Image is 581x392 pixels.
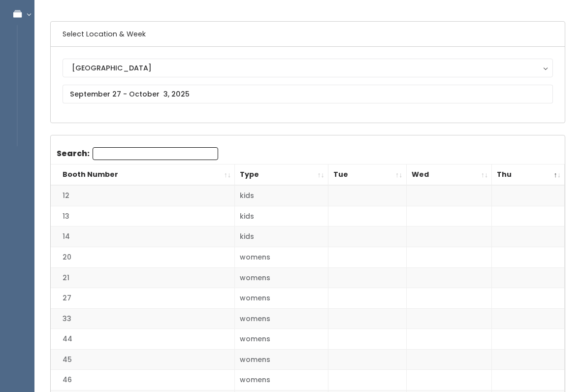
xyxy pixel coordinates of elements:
[63,59,553,77] button: [GEOGRAPHIC_DATA]
[51,185,235,206] td: 12
[235,288,328,309] td: womens
[51,267,235,288] td: 21
[235,227,328,247] td: kids
[235,370,328,391] td: womens
[235,329,328,350] td: womens
[51,308,235,329] td: 33
[57,147,218,160] label: Search:
[63,85,553,103] input: September 27 - October 3, 2025
[51,206,235,227] td: 13
[235,308,328,329] td: womens
[51,329,235,350] td: 44
[51,370,235,391] td: 46
[406,164,492,186] th: Wed: activate to sort column ascending
[492,164,565,186] th: Thu: activate to sort column descending
[51,164,235,186] th: Booth Number: activate to sort column ascending
[51,349,235,370] td: 45
[235,247,328,268] td: womens
[93,147,218,160] input: Search:
[328,164,406,186] th: Tue: activate to sort column ascending
[235,267,328,288] td: womens
[51,288,235,309] td: 27
[51,22,565,47] h6: Select Location & Week
[51,227,235,247] td: 14
[235,164,328,186] th: Type: activate to sort column ascending
[235,185,328,206] td: kids
[51,247,235,268] td: 20
[235,349,328,370] td: womens
[72,63,544,73] div: [GEOGRAPHIC_DATA]
[235,206,328,227] td: kids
